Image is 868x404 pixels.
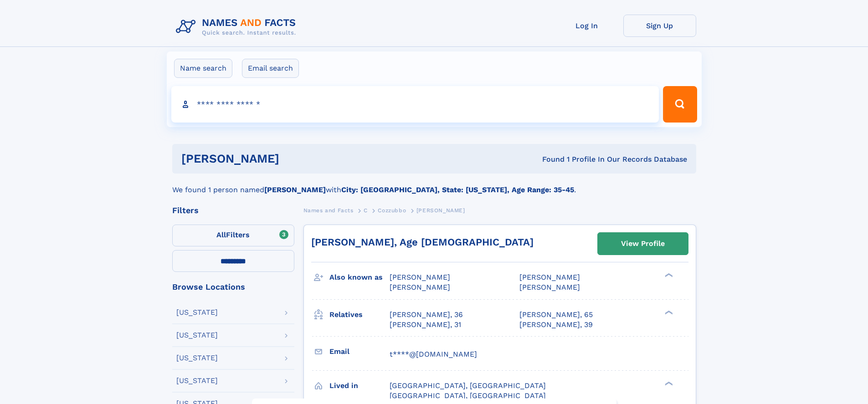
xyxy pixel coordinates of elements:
[264,185,326,194] b: [PERSON_NAME]
[390,391,546,400] span: [GEOGRAPHIC_DATA], [GEOGRAPHIC_DATA]
[416,207,465,214] span: [PERSON_NAME]
[216,230,226,239] span: All
[663,309,673,315] div: ❯
[172,15,303,39] img: Logo Names and Facts
[621,233,665,254] div: View Profile
[663,272,673,278] div: ❯
[303,205,354,216] a: Names and Facts
[171,86,659,123] input: search input
[181,153,411,164] h1: [PERSON_NAME]
[329,344,390,359] h3: Email
[390,320,461,330] a: [PERSON_NAME], 31
[172,225,294,246] label: Filters
[364,207,368,214] span: C
[172,206,294,215] div: Filters
[390,283,450,291] span: [PERSON_NAME]
[329,270,390,285] h3: Also known as
[172,174,696,195] div: We found 1 person named with .
[378,207,406,214] span: Cozzubbo
[390,310,463,320] a: [PERSON_NAME], 36
[364,205,368,216] a: C
[174,59,232,78] label: Name search
[242,59,299,78] label: Email search
[390,381,546,390] span: [GEOGRAPHIC_DATA], [GEOGRAPHIC_DATA]
[519,310,593,320] a: [PERSON_NAME], 65
[519,320,593,330] a: [PERSON_NAME], 39
[519,283,580,291] span: [PERSON_NAME]
[550,15,623,37] a: Log In
[176,377,218,384] div: [US_STATE]
[329,378,390,394] h3: Lived in
[378,205,406,216] a: Cozzubbo
[176,354,218,362] div: [US_STATE]
[663,380,673,386] div: ❯
[411,154,687,164] div: Found 1 Profile In Our Records Database
[663,86,697,123] button: Search Button
[341,185,574,194] b: City: [GEOGRAPHIC_DATA], State: [US_STATE], Age Range: 35-45
[329,307,390,322] h3: Relatives
[176,309,218,316] div: [US_STATE]
[311,236,534,248] a: [PERSON_NAME], Age [DEMOGRAPHIC_DATA]
[598,233,688,255] a: View Profile
[519,273,580,281] span: [PERSON_NAME]
[172,283,294,291] div: Browse Locations
[176,332,218,339] div: [US_STATE]
[390,273,450,281] span: [PERSON_NAME]
[623,15,696,37] a: Sign Up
